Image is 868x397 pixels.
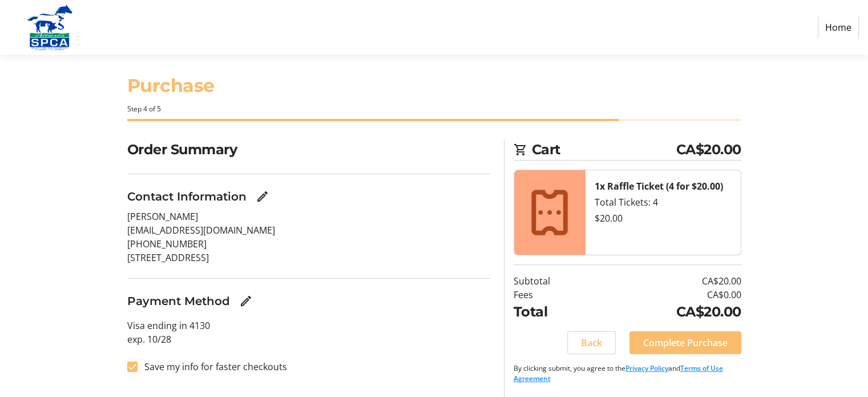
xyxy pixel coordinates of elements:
[127,104,741,114] div: Step 4 of 5
[127,188,247,205] h3: Contact Information
[595,274,741,288] td: CA$20.00
[127,292,230,310] h3: Payment Method
[595,302,741,322] td: CA$20.00
[514,274,595,288] td: Subtotal
[235,290,257,312] button: Edit Payment Method
[127,139,490,160] h2: Order Summary
[595,288,741,302] td: CA$0.00
[127,319,490,346] p: Visa ending in 4130 exp. 10/28
[127,72,741,99] h1: Purchase
[138,360,287,374] label: Save my info for faster checkouts
[127,251,490,264] p: [STREET_ADDRESS]
[581,336,602,350] span: Back
[514,302,595,322] td: Total
[567,331,616,354] button: Back
[629,331,741,354] button: Complete Purchase
[127,237,490,251] p: [PHONE_NUMBER]
[595,195,732,209] div: Total Tickets: 4
[818,17,859,38] a: Home
[514,363,723,383] a: Terms of Use Agreement
[532,139,676,160] span: Cart
[595,180,723,193] strong: 1x Raffle Ticket (4 for $20.00)
[514,363,741,384] p: By clicking submit, you agree to the and
[625,363,668,373] a: Privacy Policy
[595,211,732,225] div: $20.00
[251,185,274,208] button: Edit Contact Information
[9,5,90,50] img: Alberta SPCA's Logo
[127,210,490,223] p: [PERSON_NAME]
[127,223,490,237] p: [EMAIL_ADDRESS][DOMAIN_NAME]
[514,288,595,302] td: Fees
[676,139,741,160] span: CA$20.00
[643,336,728,350] span: Complete Purchase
